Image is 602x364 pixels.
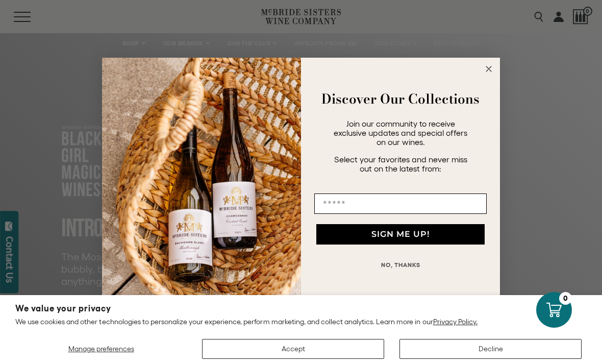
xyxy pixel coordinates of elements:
[202,339,384,359] button: Accept
[15,339,187,359] button: Manage preferences
[314,193,487,214] input: Email
[15,304,587,313] h2: We value your privacy
[433,318,478,326] a: Privacy Policy.
[334,155,467,173] span: Select your favorites and never miss out on the latest from:
[15,317,587,326] p: We use cookies and other technologies to personalize your experience, perform marketing, and coll...
[314,255,487,275] button: NO, THANKS
[334,119,467,147] span: Join our community to receive exclusive updates and special offers on our wines.
[321,89,480,109] strong: Discover Our Collections
[559,292,572,305] div: 0
[399,339,582,359] button: Decline
[102,58,301,307] img: 42653730-7e35-4af7-a99d-12bf478283cf.jpeg
[316,224,485,245] button: SIGN ME UP!
[483,63,495,75] button: Close dialog
[68,345,134,353] span: Manage preferences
